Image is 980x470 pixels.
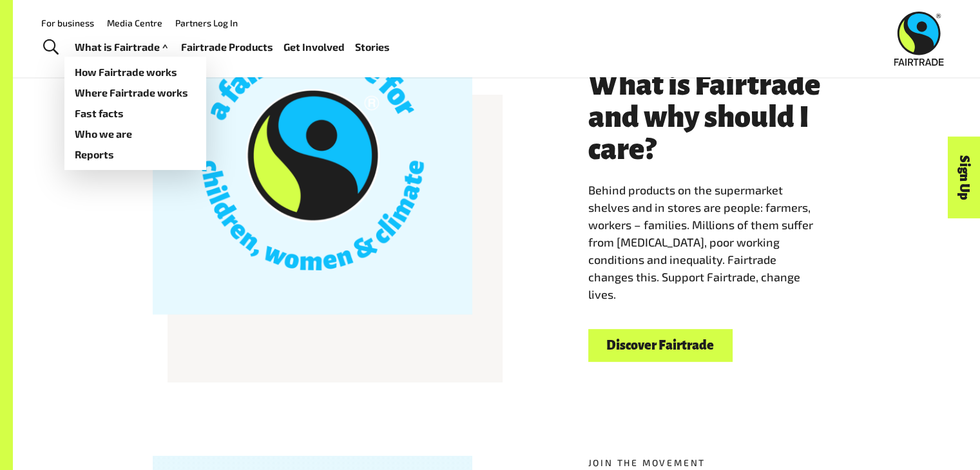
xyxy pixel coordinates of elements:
a: Where Fairtrade works [64,82,206,103]
a: Who we are [64,124,206,144]
a: Media Centre [107,17,162,28]
a: What is Fairtrade [75,38,171,57]
a: Partners Log In [175,17,238,28]
a: How Fairtrade works [64,62,206,82]
a: Discover Fairtrade [588,329,733,362]
h5: Join the movement [588,456,841,469]
span: Behind products on the supermarket shelves and in stores are people: farmers, workers – families.... [588,183,813,301]
img: Fairtrade Australia New Zealand logo [894,12,944,66]
a: Reports [64,144,206,165]
a: Get Involved [283,38,345,57]
h3: What is Fairtrade and why should I care? [588,69,841,165]
a: Fast facts [64,103,206,124]
a: For business [41,17,94,28]
a: Fairtrade Products [181,38,273,57]
a: Stories [355,38,390,57]
a: Toggle Search [35,32,66,64]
